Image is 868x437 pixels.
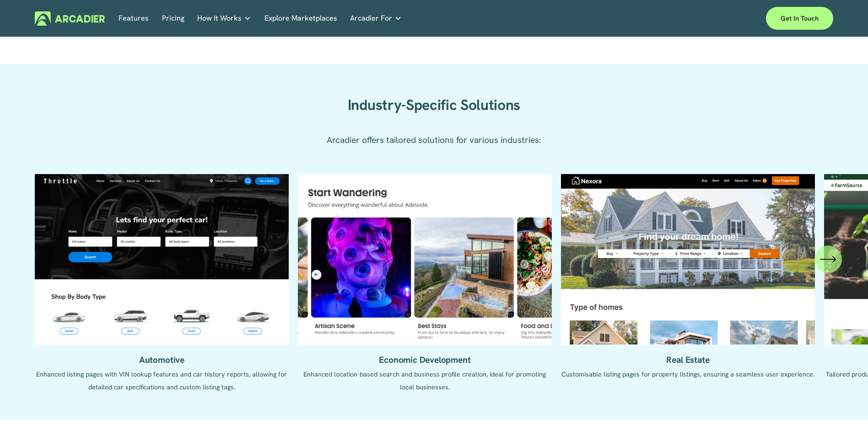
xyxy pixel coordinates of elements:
[814,246,842,273] button: Next
[327,134,541,146] span: Arcadier offers tailored solutions for various industries:
[306,96,562,115] h2: Industry-Specific Solutions
[35,11,105,26] img: Arcadier
[822,393,868,437] iframe: Chat Widget
[197,12,242,25] span: How It Works
[350,12,392,25] span: Arcadier For
[766,7,833,30] a: Get in touch
[197,11,251,26] a: folder dropdown
[162,11,184,26] a: Pricing
[822,393,868,437] div: Chat-Widget
[264,11,337,26] a: Explore Marketplaces
[119,11,149,26] a: Features
[350,11,402,26] a: folder dropdown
